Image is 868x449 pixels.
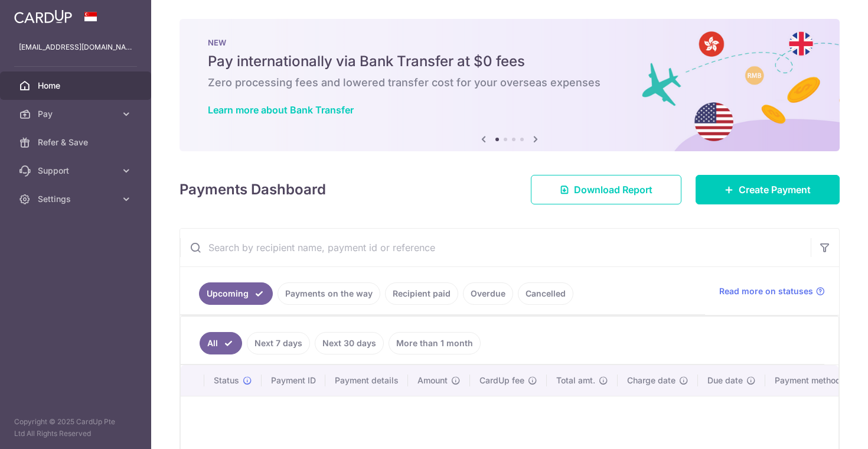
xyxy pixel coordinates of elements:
[180,179,326,200] h4: Payments Dashboard
[200,332,242,354] a: All
[180,19,840,151] img: Bank transfer banner
[199,282,273,305] a: Upcoming
[315,332,384,354] a: Next 30 days
[247,332,310,354] a: Next 7 days
[531,175,681,204] a: Download Report
[574,183,652,197] span: Download Report
[38,108,116,120] span: Pay
[180,229,811,266] input: Search by recipient name, payment id or reference
[385,282,458,305] a: Recipient paid
[208,76,811,90] h6: Zero processing fees and lowered transfer cost for your overseas expenses
[38,136,116,148] span: Refer & Save
[325,365,408,396] th: Payment details
[417,375,448,386] span: Amount
[627,375,676,386] span: Charge date
[278,282,380,305] a: Payments on the way
[208,52,811,71] h5: Pay internationally via Bank Transfer at $0 fees
[479,375,524,386] span: CardUp fee
[707,375,743,386] span: Due date
[518,282,573,305] a: Cancelled
[389,332,481,354] a: More than 1 month
[719,285,813,297] span: Read more on statuses
[262,365,325,396] th: Payment ID
[38,193,116,205] span: Settings
[14,9,72,24] img: CardUp
[696,175,840,204] a: Create Payment
[208,38,811,47] p: NEW
[38,80,116,92] span: Home
[38,165,116,177] span: Support
[208,104,354,116] a: Learn more about Bank Transfer
[19,41,132,53] p: [EMAIL_ADDRESS][DOMAIN_NAME]
[765,365,855,396] th: Payment method
[463,282,513,305] a: Overdue
[556,375,595,386] span: Total amt.
[719,285,825,297] a: Read more on statuses
[739,183,811,197] span: Create Payment
[214,375,239,386] span: Status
